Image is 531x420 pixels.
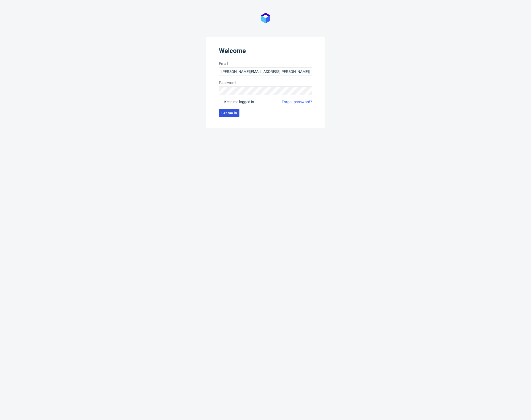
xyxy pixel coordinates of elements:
label: Email [219,61,312,66]
header: Welcome [219,47,312,57]
a: Forgot password? [282,99,312,105]
input: you@youremail.com [219,67,312,76]
span: Keep me logged in [224,99,254,105]
button: Let me in [219,109,239,117]
label: Password [219,80,312,85]
span: Let me in [221,111,237,115]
